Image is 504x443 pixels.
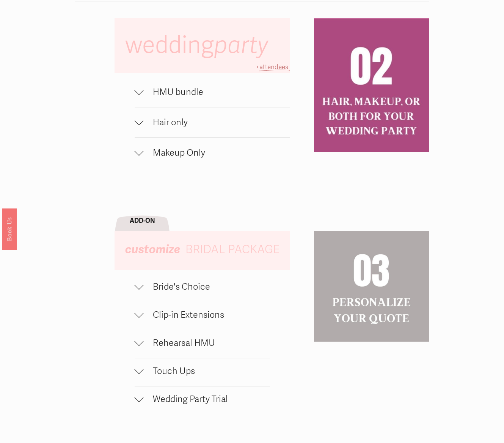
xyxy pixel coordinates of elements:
span: Wedding Party Trial [144,394,270,405]
em: party [214,31,268,60]
span: Rehearsal HMU [144,337,270,348]
span: Hair only [144,117,290,128]
span: Bride's Choice [144,281,270,292]
button: Hair only [135,107,290,137]
em: customize [125,242,180,257]
span: Makeup Only [144,147,290,158]
button: Bride's Choice [135,274,270,302]
span: + [256,63,259,71]
a: Book Us [2,208,17,249]
button: Touch Ups [135,358,270,386]
span: wedding [125,31,273,60]
strong: ADD-ON [130,217,155,225]
button: Clip-in Extensions [135,302,270,330]
span: attendees [259,63,288,71]
span: Clip-in Extensions [144,309,270,320]
button: Rehearsal HMU [135,330,270,358]
button: Makeup Only [135,138,290,168]
span: Touch Ups [144,366,270,377]
span: BRIDAL PACKAGE [185,243,279,257]
button: Wedding Party Trial [135,386,270,414]
span: HMU bundle [144,87,290,98]
button: HMU bundle [135,77,290,107]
